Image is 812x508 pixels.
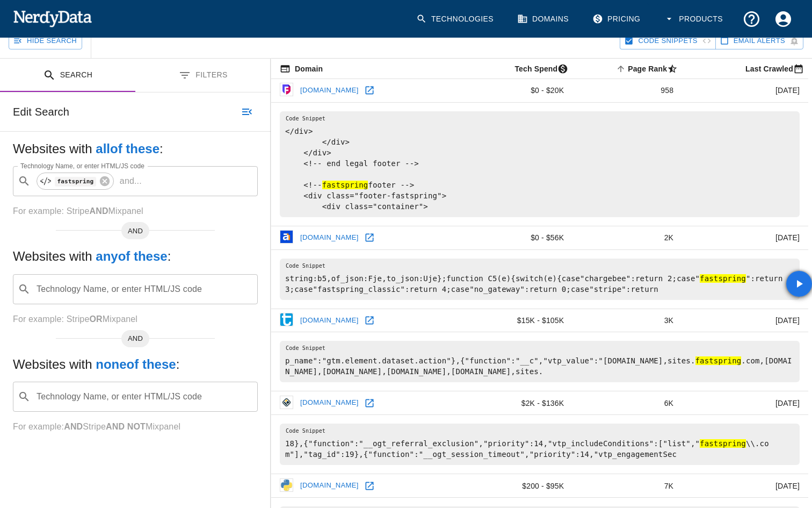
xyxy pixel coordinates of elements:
b: all of these [96,141,160,156]
b: AND [89,206,108,216]
hl: fastspring [322,181,368,189]
b: OR [89,314,102,324]
a: Technologies [410,3,502,35]
span: AND [121,333,149,344]
hl: fastspring [700,274,746,283]
td: $0 - $20K [456,79,572,103]
span: AND [121,226,149,237]
td: [DATE] [682,391,808,415]
td: [DATE] [682,474,808,498]
img: ahrefs.com icon [280,230,293,244]
span: The estimated minimum and maximum annual tech spend each webpage has, based on the free, freemium... [501,62,572,75]
td: [DATE] [682,309,808,332]
button: Support and Documentation [736,3,767,35]
b: AND NOT [106,422,146,431]
td: [DATE] [682,226,808,249]
b: any of these [96,249,167,263]
pre: string:b5,of_json:Fje,to_json:Uje};function C5(e){switch(e){case"chargebee":return 2;case" ":retu... [280,259,800,300]
a: Open freeprivacypolicy.com in new window [361,82,378,98]
a: [DOMAIN_NAME] [298,312,361,329]
a: [DOMAIN_NAME] [298,82,361,99]
pre: 18},{"function":"__ogt_referral_exclusion","priority":14,"vtp_includeConditions":["list"," \\.com... [280,424,800,465]
h5: Websites with : [13,248,258,265]
span: A page popularity ranking based on a domain's backlinks. Smaller numbers signal more popular doma... [614,62,682,75]
td: 6K [572,391,682,415]
img: NerdyData.com [13,8,92,29]
a: [DOMAIN_NAME] [298,477,361,494]
button: Hide Search [9,33,82,49]
a: Pricing [586,3,649,35]
a: Open dbader.org in new window [361,478,378,494]
img: walls.io icon [280,396,293,409]
td: 958 [572,79,682,103]
td: [DATE] [682,79,808,103]
td: 7K [572,474,682,498]
span: Most recent date this website was successfully crawled [731,62,808,75]
td: 3K [572,309,682,332]
span: The registered domain name (i.e. "nerdydata.com"). [280,62,323,75]
div: fastspring [37,173,114,190]
p: For example: Stripe Mixpanel [13,420,258,433]
b: AND [64,422,83,431]
p: For example: Stripe Mixpanel [13,205,258,218]
h5: Websites with : [13,356,258,373]
label: Technology Name, or enter HTML/JS code [20,161,144,170]
td: 2K [572,226,682,249]
button: Account Settings [767,3,799,35]
pre: p_name":"gtm.element.dataset.action"},{"function":"__c","vtp_value":"[DOMAIN_NAME],sites. .com,[D... [280,341,800,382]
a: Open telestream.net in new window [361,312,378,328]
a: [DOMAIN_NAME] [298,395,361,411]
h6: Edit Search [13,103,69,120]
td: $15K - $105K [456,309,572,332]
a: [DOMAIN_NAME] [298,230,361,246]
button: Products [657,3,731,35]
b: none of these [96,357,176,371]
hl: fastspring [700,439,746,448]
img: telestream.net icon [280,313,293,326]
img: dbader.org icon [280,478,293,492]
td: $2K - $136K [456,391,572,415]
h5: Websites with : [13,140,258,158]
p: For example: Stripe Mixpanel [13,313,258,326]
code: fastspring [55,177,96,186]
button: Filters [135,59,271,92]
a: Open walls.io in new window [361,395,378,411]
a: Open ahrefs.com in new window [361,230,378,246]
a: Domains [511,3,577,35]
td: $200 - $95K [456,474,572,498]
p: and ... [115,175,146,188]
pre: </div> </div> </div> <!-- end legal footer --> <!-- footer --> <div class="footer-fastspring"> <d... [280,111,800,217]
img: freeprivacypolicy.com icon [280,83,293,96]
hl: fastspring [695,356,742,365]
td: $0 - $56K [456,226,572,249]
